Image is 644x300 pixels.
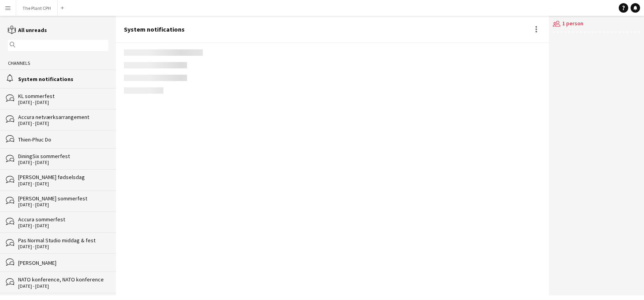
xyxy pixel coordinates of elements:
div: [PERSON_NAME] [18,259,108,266]
div: [DATE] - [DATE] [18,181,108,187]
div: NATO konference, NATO konference [18,276,108,283]
a: All unreads [8,26,47,34]
div: Thien-Phuc Do [18,136,108,143]
div: [PERSON_NAME] sommerfest [18,195,108,202]
div: Pas Normal Studio middag & fest [18,237,108,244]
div: [DATE] - [DATE] [18,283,108,289]
div: [DATE] - [DATE] [18,121,108,126]
div: Accura sommerfest [18,216,108,223]
div: [DATE] - [DATE] [18,100,108,105]
div: DiningSix sommerfest [18,153,108,160]
div: KL sommerfest [18,92,108,100]
div: System notifications [18,75,108,83]
button: The Plant CPH [16,0,58,16]
div: [DATE] - [DATE] [18,223,108,228]
div: Accura netværksarrangement [18,113,108,121]
div: [PERSON_NAME] fødselsdag [18,174,108,181]
div: [DATE] - [DATE] [18,160,108,165]
div: System notifications [124,26,185,33]
div: [DATE] - [DATE] [18,244,108,249]
div: [DATE] - [DATE] [18,202,108,208]
div: 1 person [553,16,640,32]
